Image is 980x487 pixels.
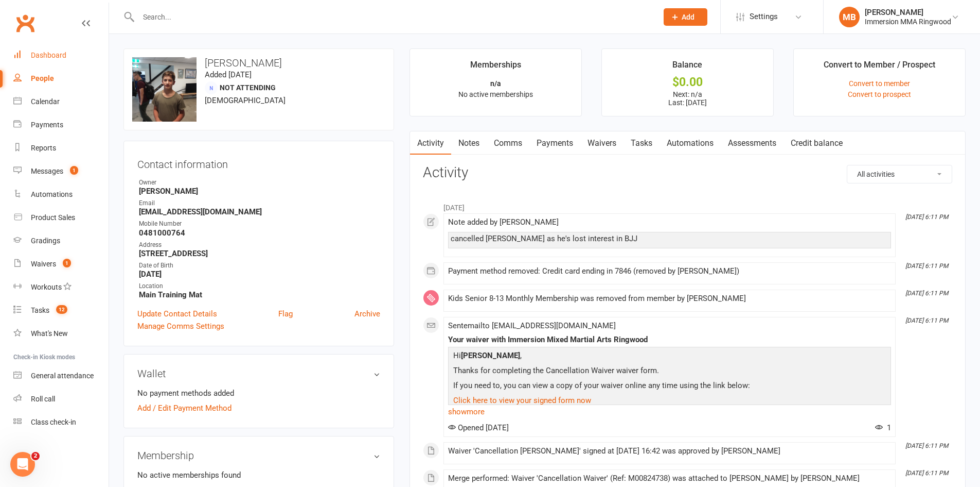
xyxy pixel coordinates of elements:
span: Sent email to [EMAIL_ADDRESS][DOMAIN_NAME] [448,321,616,330]
div: Payments [31,121,63,129]
div: What's New [31,329,68,338]
strong: [DATE] [139,270,380,279]
div: Roll call [31,395,55,403]
h3: Wallet [137,368,380,379]
div: $0.00 [611,77,764,88]
a: What's New [13,322,109,345]
div: Owner [139,178,380,188]
h3: Activity [423,165,952,181]
a: Tasks 12 [13,299,109,322]
a: Automations [13,183,109,206]
p: Thanks for completing the Cancellation Waiver waiver form. [451,364,888,379]
a: Tasks [623,131,660,155]
div: General attendance [31,372,94,380]
div: Address [139,240,380,250]
div: Date of Birth [139,261,380,271]
div: Location [139,281,380,291]
span: [DEMOGRAPHIC_DATA] [205,96,286,105]
strong: [PERSON_NAME] [461,351,520,360]
a: General attendance kiosk mode [13,364,109,388]
a: show more [448,405,891,419]
a: Payments [13,113,109,137]
a: Product Sales [13,206,109,229]
div: Memberships [470,58,521,77]
i: [DATE] 6:11 PM [905,469,948,477]
li: [DATE] [423,197,952,213]
a: Payments [529,131,580,155]
iframe: Intercom live chat [10,452,35,477]
span: 1 [875,423,891,432]
a: Flag [278,308,293,320]
strong: n/a [490,79,501,88]
div: Dashboard [31,51,66,59]
span: 1 [70,166,78,175]
div: Messages [31,167,63,175]
a: Comms [487,131,529,155]
p: Next: n/a Last: [DATE] [611,90,764,107]
span: 12 [56,305,67,314]
a: Click here to view your signed form now [453,396,591,405]
a: Workouts [13,276,109,299]
div: Balance [672,58,702,77]
a: Clubworx [12,10,38,36]
span: Opened [DATE] [448,423,509,432]
div: Gradings [31,237,60,245]
a: Calendar [13,90,109,113]
i: [DATE] 6:11 PM [905,262,948,270]
a: Reports [13,137,109,160]
a: Convert to member [849,79,910,88]
a: Activity [410,131,451,155]
a: Messages 1 [13,160,109,183]
input: Search... [135,10,650,24]
div: Waivers [31,260,56,268]
a: Roll call [13,388,109,411]
i: [DATE] 6:11 PM [905,317,948,324]
a: Manage Comms Settings [137,320,224,332]
div: Waiver 'Cancellation [PERSON_NAME]' signed at [DATE] 16:42 was approved by [PERSON_NAME] [448,447,891,456]
div: Payment method removed: Credit card ending in 7846 (removed by [PERSON_NAME]) [448,267,891,276]
div: Merge performed: Waiver 'Cancellation Waiver' (Ref: M00824738) was attached to [PERSON_NAME] by [... [448,474,891,483]
span: 2 [31,452,40,460]
strong: [STREET_ADDRESS] [139,249,380,258]
a: Dashboard [13,44,109,67]
div: Reports [31,144,56,152]
a: People [13,67,109,90]
div: cancelled [PERSON_NAME] as he's lost interest in BJJ [451,234,888,243]
a: Convert to prospect [848,90,911,98]
div: Mobile Number [139,219,380,229]
div: Kids Senior 8-13 Monthly Membership was removed from member by [PERSON_NAME] [448,294,891,303]
span: No active memberships [458,90,533,98]
div: Workouts [31,283,62,291]
p: Hi , [451,349,888,364]
p: If you need to, you can view a copy of your waiver online any time using the link below: [451,379,888,394]
div: Class check-in [31,418,76,426]
a: Archive [354,308,380,320]
i: [DATE] 6:11 PM [905,290,948,297]
time: Added [DATE] [205,70,252,79]
a: Update Contact Details [137,308,217,320]
strong: [PERSON_NAME] [139,187,380,196]
div: MB [839,7,860,27]
span: Settings [750,5,778,28]
h3: Contact information [137,155,380,170]
strong: 0481000764 [139,228,380,238]
i: [DATE] 6:11 PM [905,442,948,449]
div: Email [139,198,380,208]
a: Add / Edit Payment Method [137,402,231,414]
a: Notes [451,131,487,155]
div: Automations [31,190,73,198]
strong: Main Training Mat [139,290,380,299]
img: image1643785228.png [132,57,197,122]
span: Add [682,13,694,21]
a: Assessments [721,131,783,155]
a: Gradings [13,229,109,253]
p: No active memberships found [137,469,380,481]
span: Not Attending [220,83,276,92]
div: People [31,74,54,82]
h3: Membership [137,450,380,461]
a: Waivers [580,131,623,155]
div: Calendar [31,97,60,106]
h3: [PERSON_NAME] [132,57,385,69]
button: Add [664,8,707,26]
div: Convert to Member / Prospect [824,58,935,77]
